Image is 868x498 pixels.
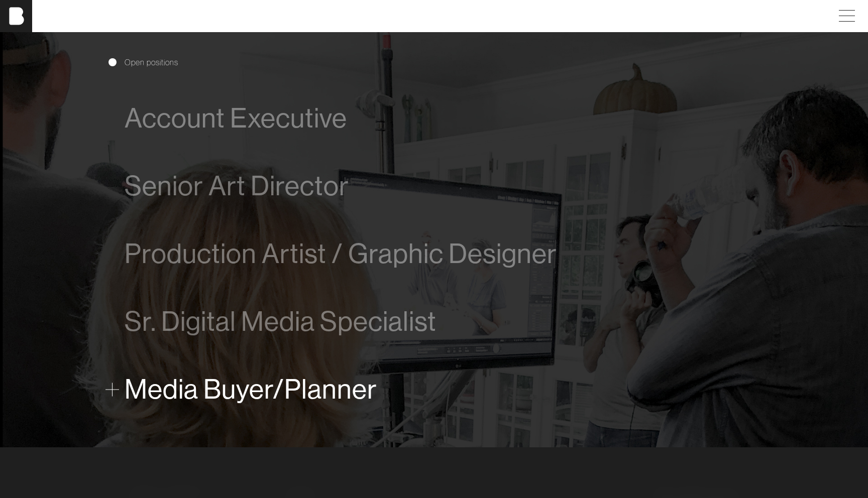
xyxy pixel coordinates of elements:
span: Account Executive [125,103,347,134]
span: Sr. Digital Media Specialist [125,306,437,337]
span: Production Artist / Graphic Designer [125,238,557,269]
span: Open positions [125,56,178,68]
span: Senior Art Director [125,171,349,201]
span: Media Buyer/Planner [125,374,377,405]
a: Instagram [284,486,318,497]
